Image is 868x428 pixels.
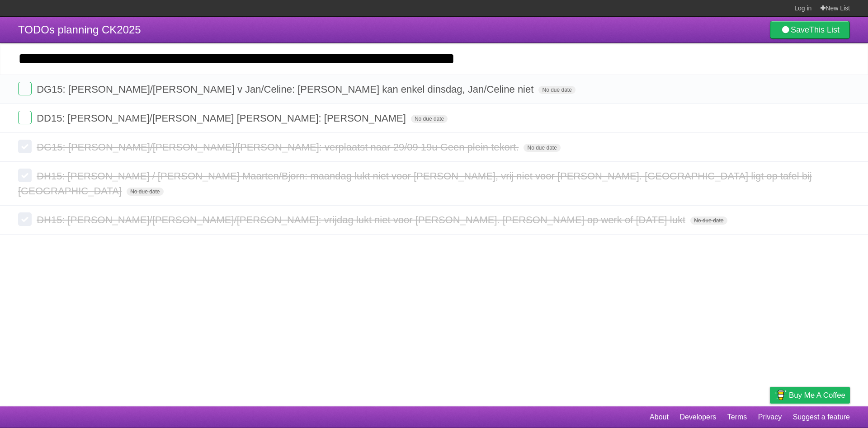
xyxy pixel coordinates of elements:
[679,409,716,426] a: Developers
[18,170,812,197] span: DH15: [PERSON_NAME] / [PERSON_NAME] Maarten/Bjorn: maandag lukt niet voor [PERSON_NAME], vrij nie...
[809,25,840,34] b: This List
[37,214,688,226] span: DH15: [PERSON_NAME]/[PERSON_NAME]/[PERSON_NAME]: vrijdag lukt niet voor [PERSON_NAME]. [PERSON_NA...
[690,216,727,225] span: No due date
[37,84,536,95] span: DG15: [PERSON_NAME]/[PERSON_NAME] v Jan/Celine: [PERSON_NAME] kan enkel dinsdag, Jan/Celine niet
[538,86,575,94] span: No due date
[37,113,408,124] span: DD15: [PERSON_NAME]/[PERSON_NAME] [PERSON_NAME]: [PERSON_NAME]
[650,409,669,426] a: About
[18,82,32,95] label: Done
[18,140,32,153] label: Done
[524,144,560,152] span: No due date
[774,387,787,403] img: Buy me a coffee
[770,21,850,39] a: SaveThis List
[793,409,850,426] a: Suggest a feature
[37,141,521,153] span: DG15: [PERSON_NAME]/[PERSON_NAME]/[PERSON_NAME]: verplaatst naar 29/09 19u Geen plein tekort.
[18,169,32,182] label: Done
[18,111,32,124] label: Done
[18,24,141,36] span: TODOs planning CK2025
[727,409,747,426] a: Terms
[789,387,845,403] span: Buy me a coffee
[770,387,850,404] a: Buy me a coffee
[411,115,448,123] span: No due date
[758,409,782,426] a: Privacy
[127,188,163,196] span: No due date
[18,212,32,226] label: Done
